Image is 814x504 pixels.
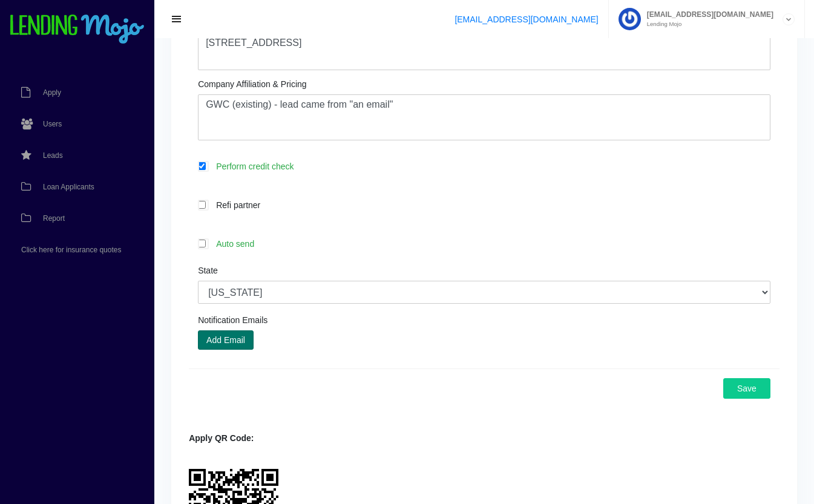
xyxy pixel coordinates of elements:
span: Users [43,120,62,128]
span: Leads [43,152,63,159]
img: Profile image [619,8,641,30]
label: Company Affiliation & Pricing [198,80,307,88]
label: Perform credit check [210,159,770,173]
label: Auto send [210,237,770,250]
button: Save [723,378,770,399]
span: Loan Applicants [43,183,94,191]
span: [EMAIL_ADDRESS][DOMAIN_NAME] [641,11,773,18]
label: Notification Emails [198,316,268,324]
div: Apply QR Code: [189,432,780,445]
a: [EMAIL_ADDRESS][DOMAIN_NAME] [455,15,598,24]
small: Lending Mojo [641,21,773,27]
label: Refi partner [210,198,770,212]
button: Add Email [198,330,254,350]
label: State [198,266,218,275]
img: logo-small.png [9,15,145,45]
span: Click here for insurance quotes [21,246,121,254]
span: Report [43,215,65,222]
span: Apply [43,89,61,96]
